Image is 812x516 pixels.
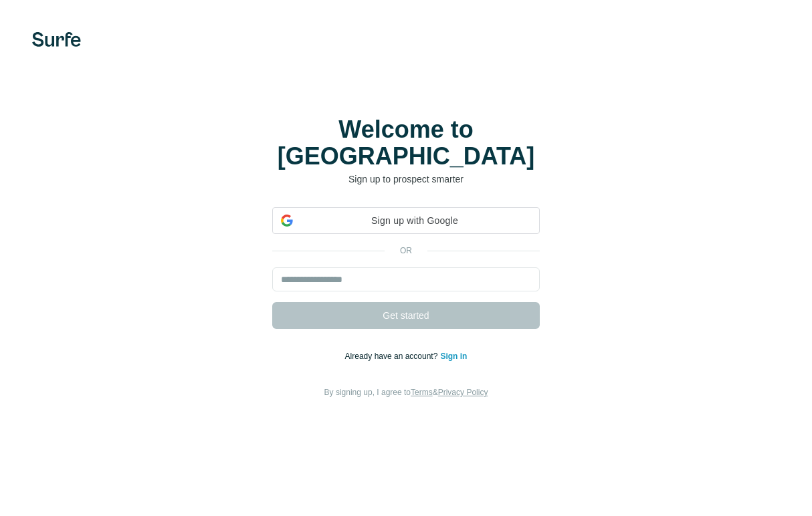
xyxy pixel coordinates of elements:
[438,388,488,397] a: Privacy Policy
[298,214,531,228] span: Sign up with Google
[272,172,540,186] p: Sign up to prospect smarter
[345,352,441,361] span: Already have an account?
[440,352,467,361] a: Sign in
[272,116,540,170] h1: Welcome to [GEOGRAPHIC_DATA]
[385,245,427,257] p: or
[324,388,488,397] span: By signing up, I agree to &
[411,388,433,397] a: Terms
[32,32,81,47] img: Surfe's logo
[272,207,540,234] div: Sign up with Google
